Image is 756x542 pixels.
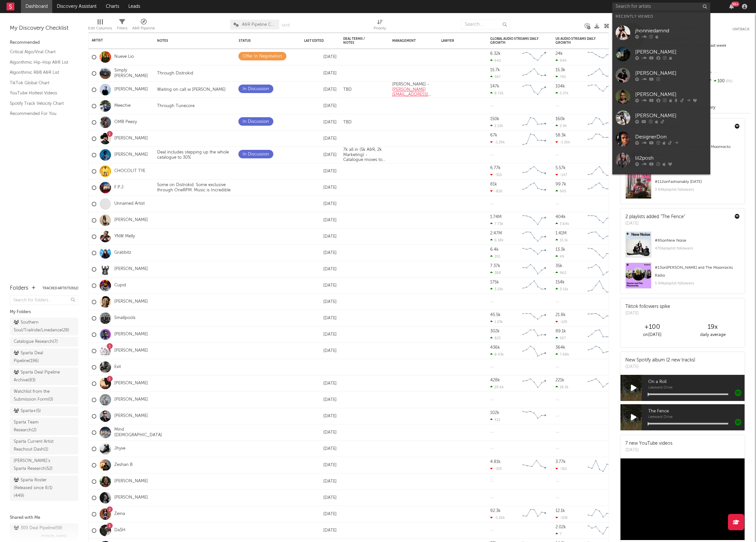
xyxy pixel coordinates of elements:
div: 436k [490,345,500,350]
a: Meechie [114,103,131,109]
div: [DATE] [304,167,337,175]
div: 19 x [683,323,743,331]
div: 81k [490,182,497,186]
div: 154k [555,280,565,284]
a: Sarina [612,171,710,192]
div: [DATE] [304,249,337,257]
a: Sparta+(5) [10,406,78,416]
div: 12.1k [555,509,565,513]
a: [PERSON_NAME] [114,397,148,403]
div: 104k [555,84,565,88]
div: Sparta Roster (Released since 8/1) ( 449 ) [14,476,60,500]
span: 0 % [725,80,732,83]
svg: Chart title [585,245,614,261]
a: jhonniedamnd [612,22,710,43]
a: [PERSON_NAME] [114,495,148,501]
div: 3.77k [555,460,566,464]
svg: Chart title [585,261,614,278]
div: -1.26k [490,516,505,520]
div: [DATE] [304,119,337,126]
div: [DATE] [304,314,337,322]
div: 825 [490,336,501,340]
div: -108 [555,516,568,520]
a: Da$H [114,528,125,533]
svg: Chart title [585,343,614,359]
div: # 112 on Fashionably [DATE] [655,178,740,186]
div: 2.47M [490,231,502,235]
a: Nueve Lio [114,54,134,60]
div: [PERSON_NAME] [635,48,707,56]
div: [DATE] [304,445,337,453]
div: 642 [490,58,501,63]
div: 99 + [731,2,739,7]
div: [PERSON_NAME] - [389,82,438,97]
a: Algorithmic R&B A&R List [10,69,72,76]
div: -- [706,69,749,77]
div: 7 [555,532,562,536]
div: 949 [555,58,567,63]
div: 67k [490,133,497,137]
a: [PERSON_NAME] [114,87,148,92]
div: -325 [490,467,502,471]
div: [DATE] [304,494,337,502]
div: 5.94k playlist followers [655,279,740,287]
div: 1.74M [490,215,502,219]
svg: Chart title [520,261,549,278]
svg: Chart title [585,163,614,180]
div: 412 [490,418,500,422]
div: In Discussion [243,151,269,158]
div: 13.3k [555,247,565,252]
div: [DATE] [304,86,337,94]
div: 6.77k [490,166,501,170]
div: [DATE] [304,151,337,159]
a: [PERSON_NAME] [114,381,148,386]
div: 15.7k [490,68,500,72]
div: 795 [555,75,566,79]
div: In Discussion [243,118,269,126]
svg: Chart title [585,49,614,65]
div: daily average [683,331,743,339]
div: [DATE] [304,380,337,388]
div: A&R Pipeline [132,24,155,32]
svg: Chart title [585,506,614,522]
div: 597 [490,75,501,79]
div: 221k [555,378,564,382]
input: Search... [461,20,510,29]
div: -147 [555,173,567,177]
input: Search for artists [612,3,710,11]
a: Unnamed Artist [114,201,145,207]
div: 15.3k [555,68,565,72]
svg: Chart title [585,278,614,294]
div: 302k [490,329,500,333]
svg: Chart title [520,457,549,473]
div: In Discussion [243,85,269,93]
a: Southern Soul/Trailride/Linedance(28) [10,318,78,335]
div: [DATE] [625,220,685,227]
input: Search for folders... [10,295,78,305]
a: Mind [DEMOGRAPHIC_DATA] [114,427,162,438]
div: [DATE] [304,135,337,143]
div: # 13 on [PERSON_NAME] and The Moonrocks Radio [655,264,740,279]
a: [PERSON_NAME][EMAIL_ADDRESS][DOMAIN_NAME] [392,88,431,102]
div: 89.1k [555,329,566,333]
div: Filters [117,16,127,35]
svg: Chart title [520,245,549,261]
div: 3.64k [555,222,569,226]
div: Edit Columns [88,24,112,32]
a: [PERSON_NAME] [114,266,148,272]
div: 364k [555,345,565,350]
svg: Chart title [520,343,549,359]
a: #65onNew Noise470kplaylist followers [620,231,745,263]
a: Spotify Track Velocity Chart [10,100,72,107]
svg: Chart title [520,212,549,229]
div: 150k [490,117,499,121]
div: [DATE] [625,310,670,317]
div: Global Audio Streams Daily Growth [490,37,539,45]
div: 18.2k [555,385,569,389]
span: The Fence [648,407,745,415]
svg: Chart title [520,278,549,294]
svg: Chart title [520,163,549,180]
div: Folders [10,284,28,292]
a: Recommended For You [10,110,72,117]
svg: Chart title [520,131,549,147]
